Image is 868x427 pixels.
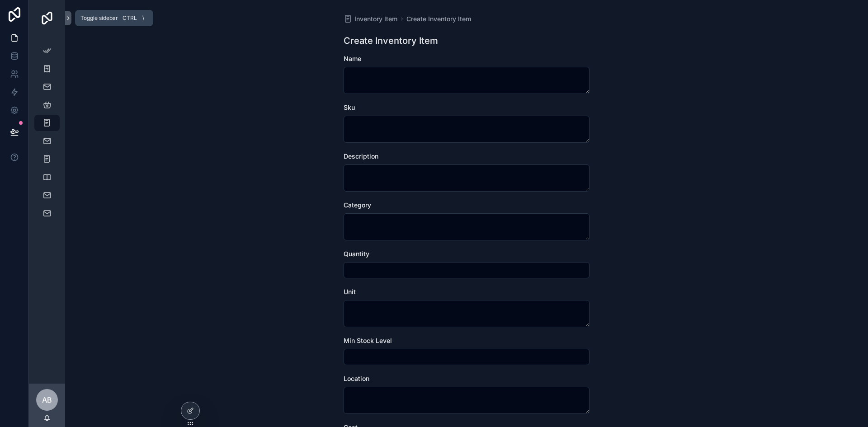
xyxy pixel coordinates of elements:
span: Min Stock Level [344,337,392,344]
span: Sku [344,103,355,111]
span: AB [42,394,52,405]
span: Description [344,152,378,160]
span: Category [344,201,371,209]
span: Name [344,55,361,62]
span: Toggle sidebar [80,14,118,22]
span: Quantity [344,250,369,258]
h1: Create Inventory Item [344,34,438,47]
div: scrollable content [29,36,65,233]
span: Ctrl [122,14,138,23]
span: Location [344,375,369,382]
span: Inventory Item [354,14,397,23]
a: Inventory Item [344,14,397,23]
a: Create Inventory Item [406,14,471,23]
span: Unit [344,288,356,296]
span: \ [140,14,147,22]
img: App logo [40,11,54,25]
